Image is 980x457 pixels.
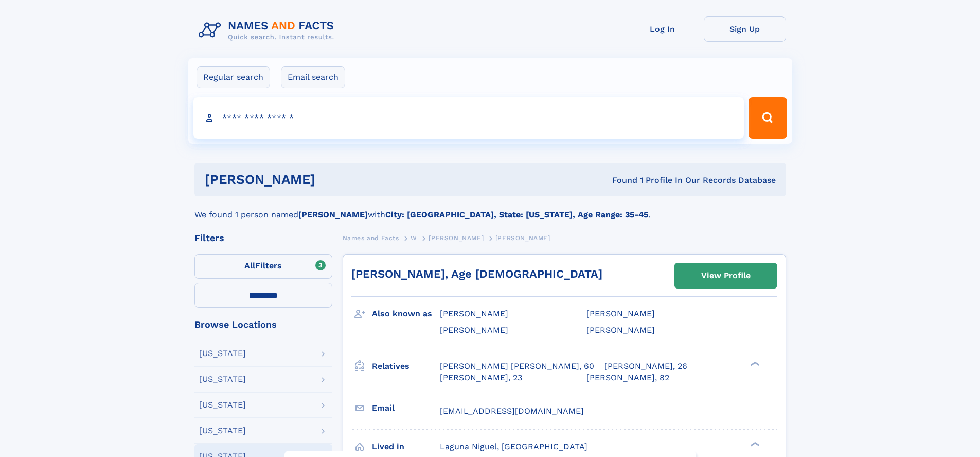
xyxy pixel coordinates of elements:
a: [PERSON_NAME], 82 [586,372,669,383]
div: [US_STATE] [199,375,246,383]
span: All [244,261,255,270]
span: [PERSON_NAME] [440,325,508,335]
a: [PERSON_NAME], 23 [440,372,522,383]
div: ❯ [748,441,760,447]
span: [PERSON_NAME] [429,234,484,242]
span: [PERSON_NAME] [586,309,655,318]
h3: Lived in [372,438,440,455]
h3: Relatives [372,358,440,375]
div: View Profile [701,264,751,287]
div: Filters [194,233,332,243]
a: [PERSON_NAME], Age [DEMOGRAPHIC_DATA] [351,267,602,280]
div: [US_STATE] [199,349,246,358]
input: search input [193,97,744,139]
span: [PERSON_NAME] [586,325,655,335]
h3: Email [372,399,440,417]
div: We found 1 person named with . [194,196,786,221]
a: [PERSON_NAME] [PERSON_NAME], 60 [440,361,594,372]
div: Found 1 Profile In Our Records Database [464,175,776,186]
div: Browse Locations [194,320,332,329]
label: Email search [281,66,345,88]
a: [PERSON_NAME] [429,231,484,244]
a: View Profile [675,263,777,288]
div: [US_STATE] [199,427,246,435]
h1: [PERSON_NAME] [205,173,464,186]
button: Search Button [749,97,787,139]
span: [PERSON_NAME] [440,309,508,318]
label: Regular search [197,66,270,88]
a: Sign Up [704,16,786,42]
span: [PERSON_NAME] [495,234,550,242]
h3: Also known as [372,305,440,323]
a: Log In [621,16,704,42]
div: ❯ [748,360,760,367]
label: Filters [194,254,332,279]
div: [US_STATE] [199,401,246,409]
span: Laguna Niguel, [GEOGRAPHIC_DATA] [440,442,587,451]
span: [EMAIL_ADDRESS][DOMAIN_NAME] [440,406,584,416]
a: [PERSON_NAME], 26 [604,361,687,372]
a: Names and Facts [343,231,399,244]
span: W [411,234,417,242]
a: W [411,231,417,244]
b: [PERSON_NAME] [298,210,368,219]
img: Logo Names and Facts [194,16,343,44]
b: City: [GEOGRAPHIC_DATA], State: [US_STATE], Age Range: 35-45 [385,210,648,219]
